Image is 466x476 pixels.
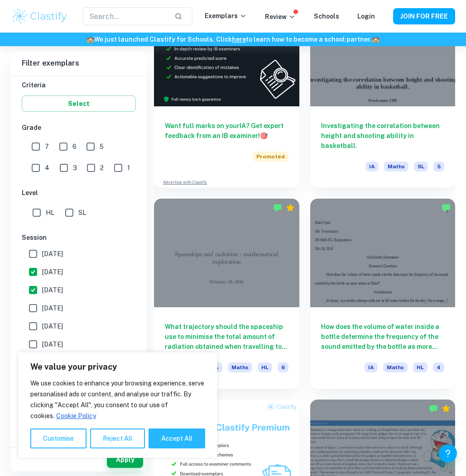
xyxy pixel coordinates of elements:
span: Maths [383,362,408,372]
button: Apply [107,452,143,468]
h6: How does the volume of water inside a bottle determine the frequency of the sound emitted by the ... [321,322,445,352]
button: Select [22,95,136,112]
span: HL [46,208,54,218]
span: Promoted [253,152,288,162]
span: SL [414,162,428,171]
span: 4 [45,163,49,173]
p: We use cookies to enhance your browsing experience, serve personalised ads or content, and analys... [30,378,205,421]
span: [DATE] [42,303,63,313]
span: 🏫 [372,36,380,43]
span: HL [413,362,428,372]
button: Customise [30,428,86,448]
span: Maths [228,362,252,372]
span: 4 [433,362,444,372]
a: Schools [314,13,339,20]
p: Exemplars [205,11,247,21]
span: SL [78,208,86,218]
a: Advertise with Clastify [163,179,207,186]
span: 6 [278,362,288,372]
button: Help and Feedback [439,444,457,462]
h6: Session [22,233,136,243]
img: Marked [273,203,282,212]
h6: Filter exemplars [11,51,147,76]
a: Login [357,13,375,20]
span: [DATE] [42,249,63,259]
span: [DATE] [42,321,63,331]
span: HL [258,362,272,372]
span: 1 [127,163,130,173]
h6: Grade [22,123,136,133]
span: IA [365,362,378,372]
input: Search... [83,7,167,25]
span: 2 [100,163,104,173]
a: What trajectory should the spaceship use to minimise the total amount of radiation obtained when ... [154,199,299,389]
span: IA [365,162,379,171]
span: 🏫 [86,36,94,43]
button: JOIN FOR FREE [393,8,455,24]
h6: Criteria [22,80,136,90]
a: How does the volume of water inside a bottle determine the frequency of the sound emitted by the ... [310,199,456,389]
h6: We just launched Clastify for Schools. Click to learn how to become a school partner. [2,34,464,44]
span: 7 [45,142,49,152]
a: Cookie Policy [56,412,96,420]
a: here [232,36,246,43]
div: Premium [442,404,451,413]
img: Clastify logo [11,7,68,25]
button: Accept All [149,428,205,448]
h6: What trajectory should the spaceship use to minimise the total amount of radiation obtained when ... [165,322,288,352]
div: Premium [286,203,295,212]
p: Review [265,12,296,22]
h6: Investigating the correlation between height and shooting ability in basketball. [321,121,445,151]
span: 5 [433,162,444,171]
span: [DATE] [42,339,63,349]
span: 🎯 [260,132,268,139]
h6: Level [22,188,136,198]
span: 3 [73,163,77,173]
h6: Want full marks on your IA ? Get expert feedback from an IB examiner! [165,121,288,141]
button: Reject All [90,428,145,448]
span: 6 [72,142,77,152]
img: Marked [429,404,438,413]
span: Maths [384,162,408,171]
img: Marked [442,203,451,212]
span: 5 [100,142,104,152]
p: We value your privacy [30,362,205,372]
div: We value your privacy [18,352,217,458]
span: [DATE] [42,267,63,277]
span: [DATE] [42,285,63,295]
